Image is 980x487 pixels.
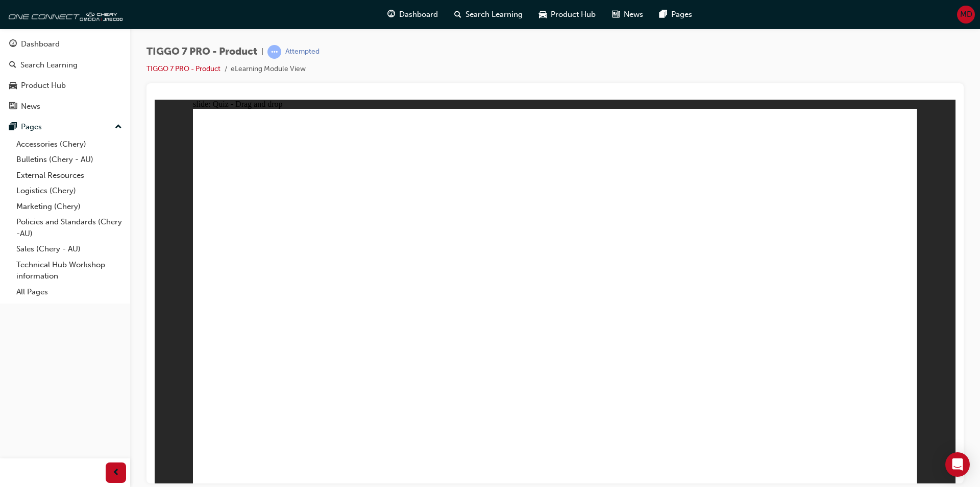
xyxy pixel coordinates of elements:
[446,4,531,25] a: search-iconSearch Learning
[231,63,306,75] li: eLearning Module View
[20,59,78,71] div: Search Learning
[21,101,40,112] div: News
[12,183,126,199] a: Logistics (Chery)
[21,38,60,50] div: Dashboard
[9,123,17,132] span: pages-icon
[651,4,700,25] a: pages-iconPages
[12,136,126,152] a: Accessories (Chery)
[379,4,446,25] a: guage-iconDashboard
[112,467,120,479] span: prev-icon
[399,9,438,20] span: Dashboard
[551,9,596,20] span: Product Hub
[454,8,461,21] span: search-icon
[671,9,692,20] span: Pages
[4,35,126,54] a: Dashboard
[115,121,122,134] span: up-icon
[539,8,547,21] span: car-icon
[624,9,643,20] span: News
[604,4,651,25] a: news-iconNews
[12,214,126,241] a: Policies and Standards (Chery -AU)
[4,118,126,136] button: Pages
[9,61,16,70] span: search-icon
[12,152,126,168] a: Bulletins (Chery - AU)
[5,4,122,25] img: oneconnect
[261,46,263,58] span: |
[659,8,667,21] span: pages-icon
[12,284,126,300] a: All Pages
[387,8,395,21] span: guage-icon
[960,9,972,20] span: MD
[465,9,523,20] span: Search Learning
[146,64,220,73] a: TIGGO 7 PRO - Product
[9,102,17,111] span: news-icon
[285,47,320,57] div: Attempted
[21,80,66,91] div: Product Hub
[4,76,126,95] a: Product Hub
[9,40,17,49] span: guage-icon
[21,121,42,133] div: Pages
[4,56,126,75] a: Search Learning
[12,241,126,257] a: Sales (Chery - AU)
[4,97,126,116] a: News
[12,168,126,183] a: External Resources
[945,452,970,477] div: Open Intercom Messenger
[612,8,620,21] span: news-icon
[146,46,257,58] span: TIGGO 7 PRO - Product
[531,4,604,25] a: car-iconProduct Hub
[4,33,126,118] button: DashboardSearch LearningProduct HubNews
[9,81,17,90] span: car-icon
[267,45,281,59] span: learningRecordVerb_ATTEMPT-icon
[12,257,126,284] a: Technical Hub Workshop information
[957,6,975,24] button: MD
[12,199,126,215] a: Marketing (Chery)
